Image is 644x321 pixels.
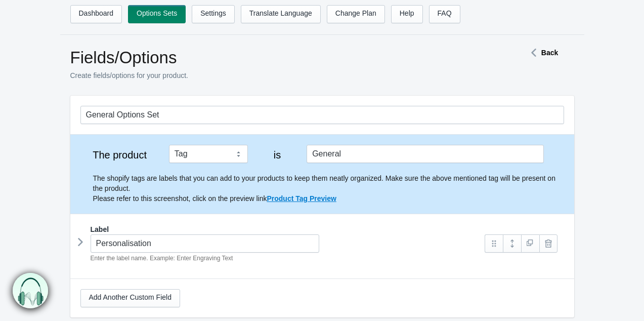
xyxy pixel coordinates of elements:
[80,289,180,307] a: Add Another Custom Field
[70,5,122,23] a: Dashboard
[526,49,558,57] a: Back
[91,224,109,234] label: Label
[541,49,558,57] strong: Back
[257,150,297,160] label: is
[70,70,490,81] p: Create fields/options for your product.
[429,5,460,23] a: FAQ
[13,273,48,308] img: bxm.png
[80,150,159,160] label: The product
[192,5,235,23] a: Settings
[91,255,233,262] em: Enter the label name. Example: Enter Engraving Text
[93,173,564,204] p: The shopify tags are labels that you can add to your products to keep them neatly organized. Make...
[128,5,186,23] a: Options Sets
[70,48,490,68] h1: Fields/Options
[241,5,321,23] a: Translate Language
[80,106,564,124] input: General Options Set
[391,5,423,23] a: Help
[267,194,336,203] a: Product Tag Preview
[327,5,385,23] a: Change Plan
